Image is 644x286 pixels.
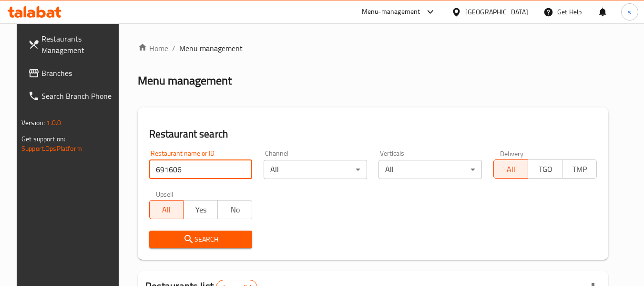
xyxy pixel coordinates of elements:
[41,67,117,79] span: Branches
[138,42,168,54] a: Home
[156,191,174,197] label: Upsell
[172,42,175,54] li: /
[493,159,528,179] button: All
[465,7,528,17] div: [GEOGRAPHIC_DATA]
[264,160,367,179] div: All
[562,159,597,179] button: TMP
[179,42,243,54] span: Menu management
[498,162,524,176] span: All
[20,85,124,107] a: Search Branch Phone
[41,90,117,102] span: Search Branch Phone
[566,162,593,176] span: TMP
[21,117,45,129] span: Version:
[149,160,253,179] input: Search for restaurant name or ID..
[528,159,562,179] button: TGO
[149,200,184,219] button: All
[500,150,524,157] label: Delivery
[20,27,124,62] a: Restaurants Management
[153,203,180,217] span: All
[222,203,248,217] span: No
[378,160,482,179] div: All
[138,42,608,54] nav: breadcrumb
[21,133,65,145] span: Get support on:
[149,231,253,248] button: Search
[41,33,117,56] span: Restaurants Management
[157,233,245,245] span: Search
[628,7,631,17] span: s
[138,73,232,88] h2: Menu management
[362,6,420,18] div: Menu-management
[187,203,214,217] span: Yes
[46,117,61,129] span: 1.0.0
[21,142,82,155] a: Support.OpsPlatform
[217,200,252,219] button: No
[20,62,124,85] a: Branches
[183,200,218,219] button: Yes
[532,162,559,176] span: TGO
[149,127,597,141] h2: Restaurant search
